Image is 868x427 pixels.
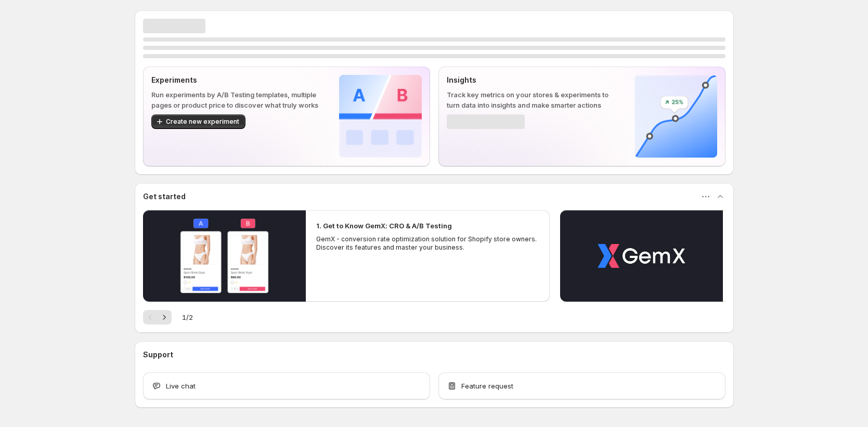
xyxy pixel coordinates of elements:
img: Insights [634,75,717,158]
button: Play video [143,210,306,302]
p: Track key metrics on your stores & experiments to turn data into insights and make smarter actions [447,89,618,110]
span: Live chat [166,381,196,391]
p: Run experiments by A/B Testing templates, multiple pages or product price to discover what truly ... [151,89,322,110]
h2: 1. Get to Know GemX: CRO & A/B Testing [316,221,452,231]
h3: Get started [143,191,186,202]
button: Play video [560,210,723,302]
p: Experiments [151,75,322,85]
img: Experiments [339,75,422,158]
button: Create new experiment [151,114,245,129]
button: Next [157,310,172,325]
span: Feature request [461,381,513,391]
p: GemX - conversion rate optimization solution for Shopify store owners. Discover its features and ... [316,235,540,252]
span: 1 / 2 [182,312,193,322]
span: Create new experiment [166,118,239,126]
p: Insights [447,75,618,85]
nav: Pagination [143,310,172,325]
h3: Support [143,350,173,360]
